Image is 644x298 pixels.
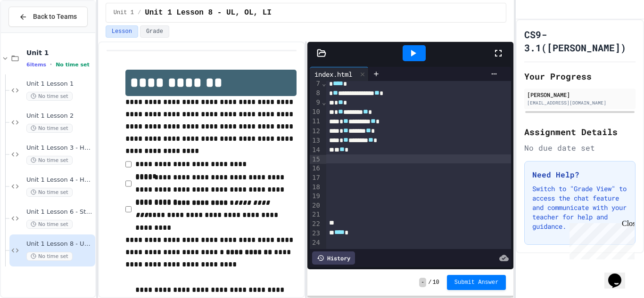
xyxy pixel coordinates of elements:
span: 6 items [26,62,46,68]
div: 14 [310,145,322,155]
div: index.html [310,67,369,81]
div: 18 [310,183,322,192]
span: No time set [56,62,90,68]
span: 10 [432,279,439,286]
div: 21 [310,210,322,219]
div: 12 [310,127,322,136]
div: [EMAIL_ADDRESS][DOMAIN_NAME] [527,99,633,106]
div: [PERSON_NAME] [527,90,633,99]
iframe: chat widget [604,260,635,289]
span: Fold line [322,98,326,106]
div: 10 [310,107,322,117]
span: Unit 1 Lesson 2 [26,112,93,120]
h2: Your Progress [524,70,636,83]
div: 19 [310,192,322,201]
span: Unit 1 Lesson 4 - Headlines Lab [26,176,93,184]
button: Grade [140,25,169,38]
div: 17 [310,173,322,183]
span: Unit 1 Lesson 6 - Stations 1 [26,208,93,216]
div: 9 [310,98,322,107]
span: No time set [26,124,73,133]
span: Unit 1 Lesson 8 - UL, OL, LI [145,7,272,18]
span: Unit 1 Lesson 1 [26,80,93,88]
div: index.html [310,69,357,79]
button: Submit Answer [447,275,506,290]
div: Chat with us now!Close [4,4,65,60]
span: Unit 1 Lesson 3 - Heading and paragraph tags [26,144,93,152]
div: 16 [310,164,322,173]
h1: CS9-3.1([PERSON_NAME]) [524,28,636,54]
span: / [138,9,141,16]
iframe: chat widget [566,219,635,259]
div: 8 [310,89,322,98]
span: Unit 1 Lesson 8 - UL, OL, LI [26,240,93,248]
span: Unit 1 [26,48,93,57]
h2: Assignment Details [524,125,636,138]
span: Submit Answer [454,279,499,286]
div: No due date set [524,142,636,153]
span: No time set [26,220,73,229]
div: 20 [310,201,322,210]
span: • [50,61,52,68]
div: 23 [310,229,322,238]
div: 13 [310,136,322,145]
h3: Need Help? [532,169,627,180]
span: Fold line [322,80,326,87]
div: 22 [310,219,322,229]
div: 7 [310,79,322,89]
span: Unit 1 [114,9,134,16]
button: Lesson [106,25,138,38]
div: History [312,251,355,265]
button: Back to Teams [8,7,88,27]
div: 11 [310,117,322,126]
span: No time set [26,252,73,261]
span: No time set [26,92,73,101]
span: No time set [26,188,73,197]
div: 15 [310,155,322,164]
span: - [419,278,426,287]
p: Switch to "Grade View" to access the chat feature and communicate with your teacher for help and ... [532,184,627,231]
span: / [428,279,431,286]
span: Back to Teams [33,12,77,22]
div: 24 [310,238,322,248]
span: No time set [26,156,73,165]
